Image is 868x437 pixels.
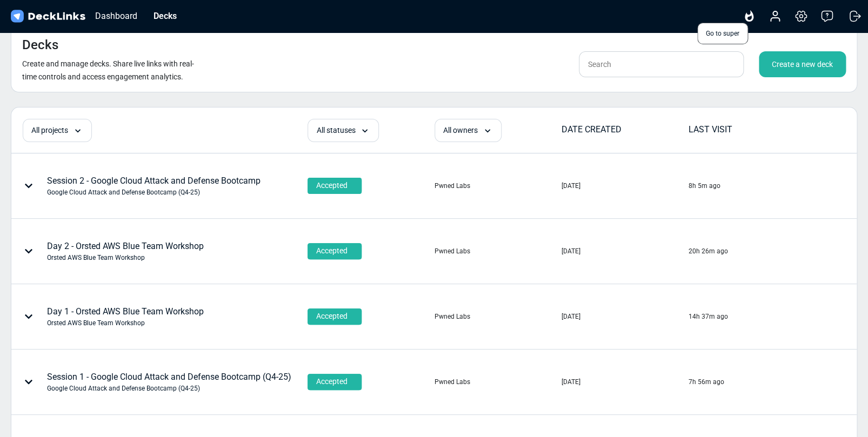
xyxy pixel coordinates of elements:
div: Day 2 - Orsted AWS Blue Team Workshop [47,240,204,263]
div: [DATE] [562,181,580,191]
div: Orsted AWS Blue Team Workshop [47,253,204,263]
div: 7h 56m ago [688,377,724,387]
div: Orsted AWS Blue Team Workshop [47,318,204,328]
div: 8h 5m ago [688,181,720,191]
span: Accepted [316,376,347,387]
div: [DATE] [562,312,580,321]
div: LAST VISIT [688,123,814,136]
div: Google Cloud Attack and Defense Bootcamp (Q4-25) [47,384,291,393]
div: [DATE] [562,246,580,256]
div: DATE CREATED [562,123,687,136]
div: All statuses [308,119,379,142]
div: Session 2 - Google Cloud Attack and Defense Bootcamp [47,174,261,197]
div: Create a new deck [759,51,846,77]
div: Session 1 - Google Cloud Attack and Defense Bootcamp (Q4-25) [47,371,291,393]
div: Dashboard [90,9,143,23]
div: [DATE] [562,377,580,387]
div: 20h 26m ago [688,246,727,256]
span: Accepted [316,311,347,322]
div: Google Cloud Attack and Defense Bootcamp (Q4-25) [47,187,261,197]
div: All owners [435,119,502,142]
div: Pwned Labs [435,181,470,191]
h4: Decks [22,37,58,53]
small: Create and manage decks. Share live links with real-time controls and access engagement analytics. [22,59,194,81]
div: Decks [148,9,182,23]
div: All projects [23,119,92,142]
span: Accepted [316,245,347,257]
span: Accepted [316,180,347,191]
div: Pwned Labs [435,312,470,321]
div: Day 1 - Orsted AWS Blue Team Workshop [47,305,204,328]
img: DeckLinks [9,9,87,24]
span: Go to super [697,23,748,44]
input: Search [579,51,744,77]
div: Pwned Labs [435,246,470,256]
div: 14h 37m ago [688,312,727,321]
div: Pwned Labs [435,377,470,387]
